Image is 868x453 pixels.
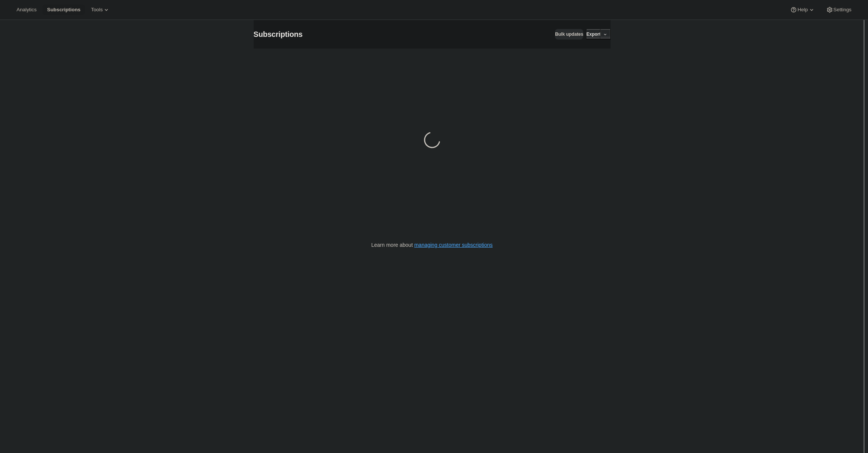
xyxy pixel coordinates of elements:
[785,5,820,15] button: Help
[586,31,600,37] span: Export
[833,7,851,13] span: Settings
[555,29,583,40] button: Bulk updates
[86,5,115,15] button: Tools
[42,5,85,15] button: Subscriptions
[414,242,493,248] a: managing customer subscriptions
[586,29,600,40] button: Export
[47,7,80,13] span: Subscriptions
[797,7,808,13] span: Help
[254,30,303,38] span: Subscriptions
[12,5,41,15] button: Analytics
[371,241,493,249] p: Learn more about
[555,31,583,37] span: Bulk updates
[91,7,103,13] span: Tools
[17,7,36,13] span: Analytics
[821,5,856,15] button: Settings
